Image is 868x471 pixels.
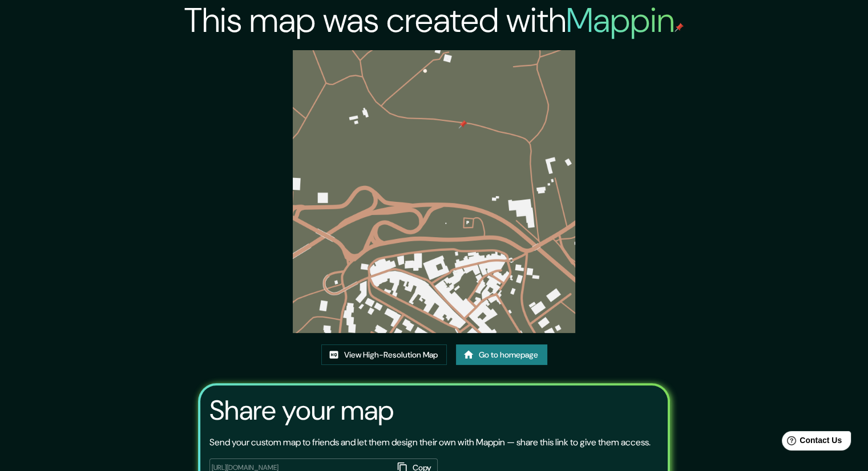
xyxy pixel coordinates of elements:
iframe: Help widget launcher [766,427,855,458]
img: mappin-pin [675,23,684,32]
p: Send your custom map to friends and let them design their own with Mappin — share this link to gi... [209,436,651,449]
h3: Share your map [209,395,394,427]
img: created-map [293,50,576,333]
a: View High-Resolution Map [321,344,447,366]
a: Go to homepage [456,344,547,366]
